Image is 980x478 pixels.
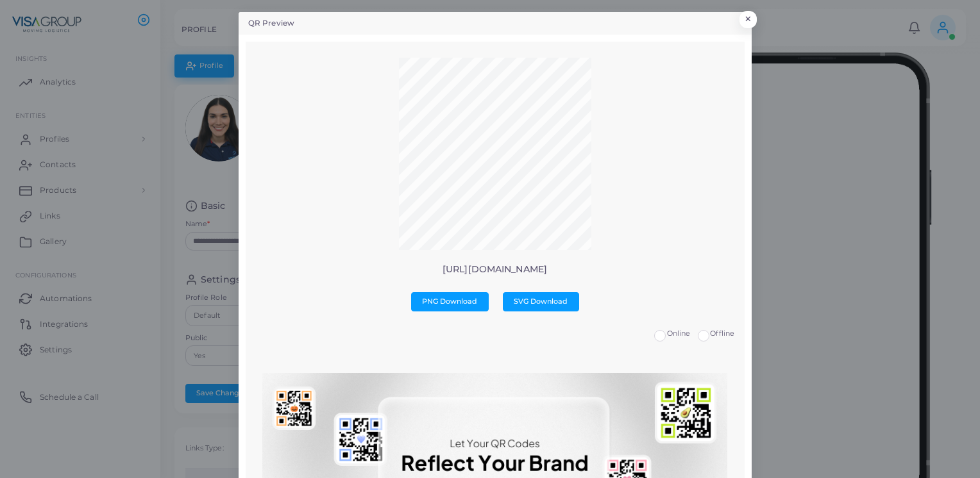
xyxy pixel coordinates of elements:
[248,18,294,29] h5: QR Preview
[503,292,579,311] button: SVG Download
[411,292,489,311] button: PNG Download
[514,297,568,306] span: SVG Download
[710,329,734,338] span: Offline
[667,329,691,338] span: Online
[255,264,734,275] p: [URL][DOMAIN_NAME]
[739,11,757,28] button: Close
[422,297,477,306] span: PNG Download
